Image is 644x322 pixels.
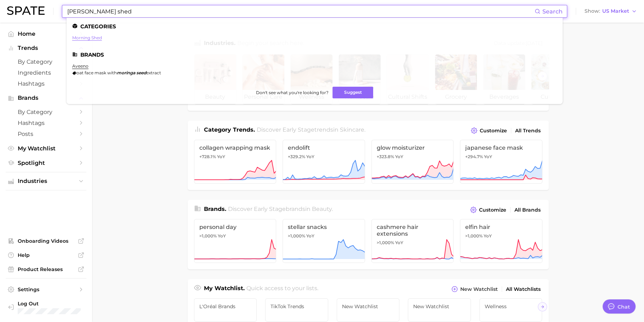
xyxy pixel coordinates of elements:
[6,236,86,246] a: Onboarding Videos
[199,224,271,230] span: personal day
[6,78,86,89] a: Hashtags
[18,145,74,152] span: My Watchlist
[246,284,318,294] h2: Quick access to your lists.
[199,154,216,159] span: +728.1%
[18,58,74,65] span: by Category
[515,128,541,134] span: All Trends
[480,128,507,134] span: Customize
[377,154,394,159] span: +323.8%
[18,178,74,184] span: Industries
[306,233,314,239] span: YoY
[18,160,74,166] span: Spotlight
[6,143,86,154] a: My Watchlist
[465,154,483,159] span: +294.7%
[18,286,74,293] span: Settings
[217,154,225,160] span: YoY
[479,207,506,213] span: Customize
[288,233,305,238] span: >1,000%
[228,206,333,212] span: Discover Early Stage brands in .
[218,233,226,239] span: YoY
[6,157,86,168] a: Spotlight
[465,233,483,238] span: >1,000%
[585,9,600,13] span: Show
[204,206,226,212] span: Brands .
[538,302,547,311] button: Scroll Right
[468,205,508,215] button: Customize
[395,154,403,160] span: YoY
[332,87,373,98] button: Suggest
[199,304,252,309] span: L'Oréal Brands
[342,304,394,309] span: New Watchlist
[6,250,86,260] a: Help
[306,154,314,160] span: YoY
[6,284,86,295] a: Settings
[504,284,542,294] a: All Watchlists
[72,23,557,29] li: Categories
[257,126,365,133] span: Discover Early Stage trends in .
[72,35,102,40] a: morning shed
[506,286,541,292] span: All Watchlists
[542,8,563,15] span: Search
[18,252,74,258] span: Help
[199,233,217,238] span: >1,000%
[72,52,557,58] li: Brands
[460,286,498,292] span: New Watchlist
[6,28,86,39] a: Home
[288,154,305,159] span: +329.2%
[283,219,365,263] a: stellar snacks>1,000% YoY
[67,5,535,17] input: Search here for a brand, industry, or ingredient
[72,63,89,69] a: aveeno
[136,70,146,75] em: seed
[18,69,74,76] span: Ingredients
[465,144,537,151] span: japanese face mask
[6,298,86,317] a: Log out. Currently logged in with e-mail jenny.zeng@spate.nyc.
[485,304,537,309] span: Wellness
[340,126,364,133] span: skincare
[7,6,45,15] img: SPATE
[18,109,74,115] span: by Category
[465,224,537,230] span: elfin hair
[312,206,332,212] span: beauty
[265,298,328,322] a: TikTok Trends
[194,219,277,263] a: personal day>1,000% YoY
[270,304,323,309] span: TikTok Trends
[371,219,454,263] a: cashmere hair extensions>1,000% YoY
[413,304,466,309] span: New Watchlist
[204,284,245,294] h1: My Watchlist.
[6,107,86,117] a: by Category
[18,80,74,87] span: Hashtags
[513,205,542,215] a: All Brands
[18,30,74,37] span: Home
[514,207,541,213] span: All Brands
[194,140,277,184] a: collagen wrapping mask+728.1% YoY
[408,298,471,322] a: New Watchlist
[146,70,161,75] span: extract
[199,144,271,151] span: collagen wrapping mask
[460,140,542,184] a: japanese face mask+294.7% YoY
[288,144,360,151] span: endolift
[18,266,74,272] span: Product Releases
[377,144,449,151] span: glow moisturizer
[513,126,542,136] a: All Trends
[479,298,542,322] a: Wellness
[6,128,86,139] a: Posts
[194,298,257,322] a: L'Oréal Brands
[6,43,86,53] button: Trends
[6,93,86,103] button: Brands
[256,90,328,95] span: Don't see what you're looking for?
[204,126,255,133] span: Category Trends .
[18,238,74,244] span: Onboarding Videos
[117,70,135,75] em: moringa
[377,240,394,245] span: >1,000%
[395,240,403,246] span: YoY
[377,224,449,237] span: cashmere hair extensions
[6,67,86,78] a: Ingredients
[484,233,492,239] span: YoY
[583,7,639,16] button: ShowUS Market
[337,298,400,322] a: New Watchlist
[18,120,74,126] span: Hashtags
[450,284,499,294] button: New Watchlist
[288,224,360,230] span: stellar snacks
[6,176,86,186] button: Industries
[469,126,508,136] button: Customize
